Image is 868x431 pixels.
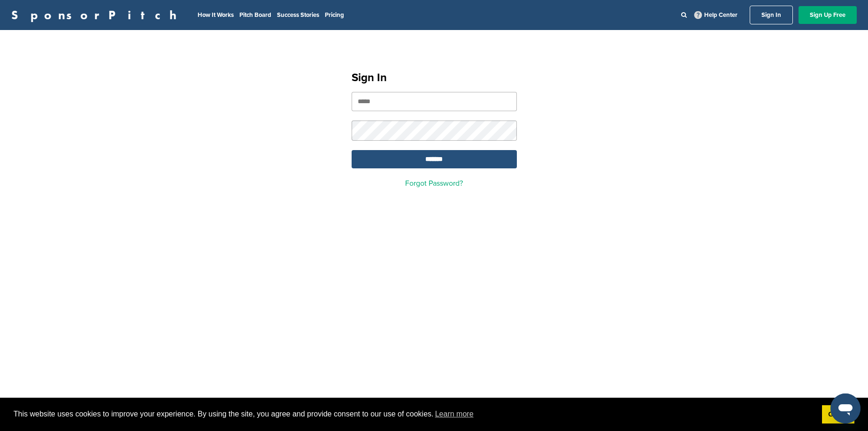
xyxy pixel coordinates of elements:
[405,179,463,188] a: Forgot Password?
[325,11,344,19] a: Pricing
[750,6,793,24] a: Sign In
[799,6,857,24] a: Sign Up Free
[14,407,814,421] span: This website uses cookies to improve your experience. By using the site, you agree and provide co...
[277,11,319,19] a: Success Stories
[352,69,517,86] h1: Sign In
[198,11,234,19] a: How It Works
[830,393,860,423] iframe: Button to launch messaging window
[434,407,475,421] a: learn more about cookies
[239,11,271,19] a: Pitch Board
[692,9,739,21] a: Help Center
[11,9,183,21] a: SponsorPitch
[822,405,854,424] a: dismiss cookie message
